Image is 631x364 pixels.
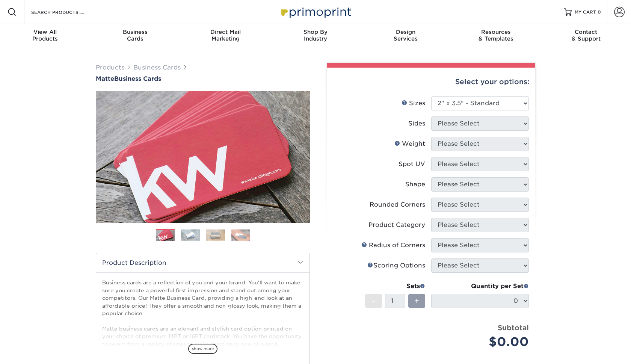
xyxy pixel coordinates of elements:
div: Quantity per Set [431,282,529,291]
div: Marketing [180,29,270,42]
div: Select your options: [333,68,529,96]
img: Business Cards 02 [181,229,200,241]
a: MatteBusiness Cards [96,75,310,82]
h2: Product Description [96,253,309,272]
img: Business Cards 04 [231,229,250,241]
a: BusinessCards [90,24,180,48]
div: & Templates [451,29,541,42]
div: & Support [541,29,631,42]
a: Direct MailMarketing [180,24,270,48]
div: Services [361,29,451,42]
span: Matte [96,75,114,82]
div: Shape [405,180,425,189]
img: Business Cards 01 [156,226,175,245]
span: - [372,295,375,307]
div: Sets [365,282,425,291]
div: Rounded Corners [370,200,425,209]
span: MY CART [575,9,596,15]
div: Product Category [368,221,425,230]
a: Resources& Templates [451,24,541,48]
a: Contact& Support [541,24,631,48]
span: Shop By [270,29,361,35]
span: show more [188,344,217,354]
div: Radius of Corners [361,241,425,250]
h1: Business Cards [96,75,310,82]
span: Design [361,29,451,35]
div: Sizes [402,99,425,108]
div: Scoring Options [367,261,425,270]
span: + [414,295,419,307]
span: Contact [541,29,631,35]
a: Products [96,64,124,71]
span: Direct Mail [180,29,270,35]
div: Industry [270,29,361,42]
img: Primoprint [278,4,353,20]
div: Weight [394,139,425,148]
span: Resources [451,29,541,35]
strong: Subtotal [498,323,529,332]
div: Sides [408,119,425,128]
a: Business Cards [133,64,181,71]
div: Cards [90,29,180,42]
span: Business [90,29,180,35]
img: Business Cards 03 [206,229,225,241]
a: DesignServices [361,24,451,48]
a: Shop ByIndustry [270,24,361,48]
div: $0.00 [437,333,529,351]
span: 0 [598,9,601,15]
input: SEARCH PRODUCTS..... [30,8,104,17]
div: Spot UV [399,160,425,169]
img: Matte 01 [96,50,310,264]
